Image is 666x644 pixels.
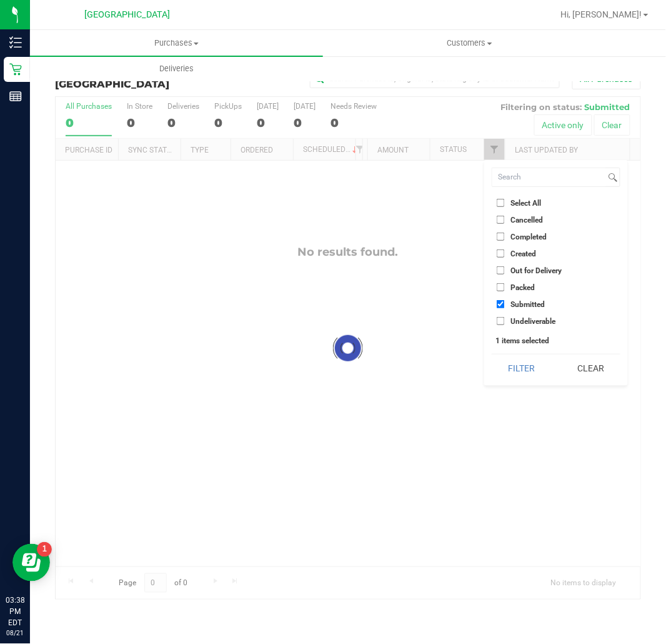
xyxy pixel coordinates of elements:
[497,317,505,325] input: Undeliverable
[510,284,535,291] span: Packed
[497,233,505,241] input: Completed
[497,199,505,207] input: Select All
[561,9,642,19] span: Hi, [PERSON_NAME]!
[324,38,615,49] span: Customers
[9,63,22,76] inline-svg: Retail
[510,216,543,224] span: Cancelled
[37,542,52,557] iframe: Resource center unread badge
[497,249,505,258] input: Created
[85,9,171,20] span: [GEOGRAPHIC_DATA]
[492,355,552,382] button: Filter
[510,250,536,258] span: Created
[30,38,323,49] span: Purchases
[9,36,22,49] inline-svg: Inventory
[495,336,617,345] div: 1 items selected
[9,90,22,103] inline-svg: Reports
[510,318,555,325] span: Undeliverable
[497,216,505,224] input: Cancelled
[30,30,323,56] a: Purchases
[55,78,169,90] span: [GEOGRAPHIC_DATA]
[510,267,562,274] span: Out for Delivery
[560,355,620,382] button: Clear
[142,63,211,74] span: Deliveries
[510,233,547,241] span: Completed
[492,168,605,186] input: Search
[497,300,505,308] input: Submitted
[6,629,24,638] p: 08/21
[497,283,505,291] input: Packed
[12,544,50,581] iframe: Resource center
[323,30,616,56] a: Customers
[30,56,323,82] a: Deliveries
[6,595,24,629] p: 03:38 PM EDT
[55,68,251,89] h3: Purchase Fulfillment:
[510,199,541,207] span: Select All
[510,301,545,308] span: Submitted
[497,266,505,274] input: Out for Delivery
